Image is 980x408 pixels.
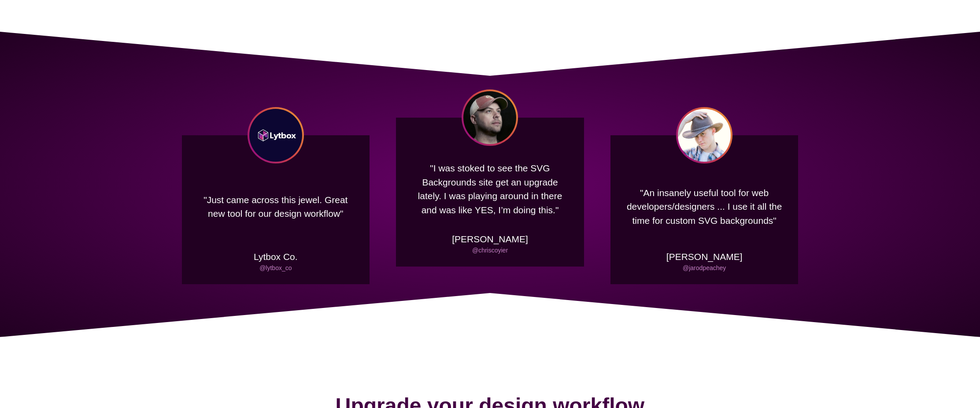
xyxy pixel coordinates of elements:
[195,172,357,241] p: "Just came across this jewel. Great new tool for our design workflow"
[472,247,508,254] a: @chriscoyier
[462,89,518,146] img: Chris Coyier headshot
[666,250,743,264] p: [PERSON_NAME]
[254,250,298,264] p: Lytbox Co.
[409,155,571,223] p: "I was stoked to see the SVG Backgrounds site get an upgrade lately. I was playing around in ther...
[676,107,732,163] img: Jarod Peachey headshot
[259,264,292,271] a: @lytbox_co
[624,172,785,241] p: "An insanely useful tool for web developers/designers ... I use it all the time for custom SVG ba...
[683,264,726,271] a: @jarodpeachey
[248,107,304,163] img: Lytbox Co logo
[452,232,528,246] p: [PERSON_NAME]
